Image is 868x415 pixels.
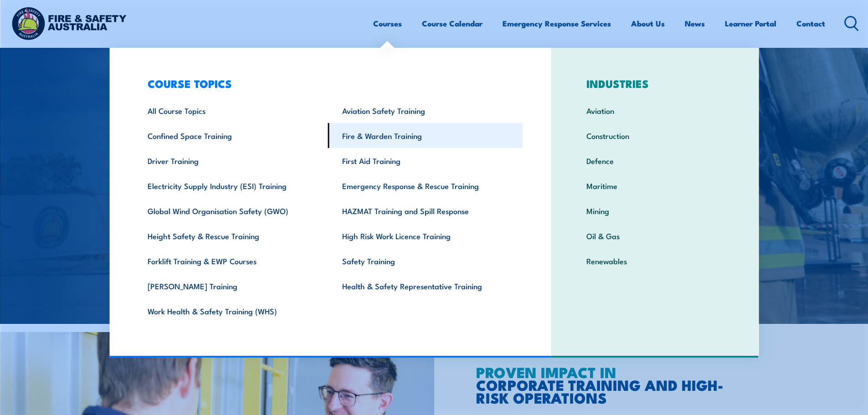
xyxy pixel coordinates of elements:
[328,198,523,223] a: HAZMAT Training and Spill Response
[134,77,523,90] h3: COURSE TOPICS
[328,248,523,273] a: Safety Training
[134,223,328,248] a: Height Safety & Rescue Training
[134,148,328,173] a: Driver Training
[476,360,616,383] span: PROVEN IMPACT IN
[134,273,328,298] a: [PERSON_NAME] Training
[572,223,738,248] a: Oil & Gas
[328,123,523,148] a: Fire & Warden Training
[572,123,738,148] a: Construction
[572,248,738,273] a: Renewables
[503,11,611,36] a: Emergency Response Services
[572,198,738,223] a: Mining
[572,98,738,123] a: Aviation
[134,248,328,273] a: Forklift Training & EWP Courses
[572,77,738,90] h3: INDUSTRIES
[134,173,328,198] a: Electricity Supply Industry (ESI) Training
[328,148,523,173] a: First Aid Training
[422,11,483,36] a: Course Calendar
[476,365,726,404] h2: CORPORATE TRAINING AND HIGH-RISK OPERATIONS
[328,223,523,248] a: High Risk Work Licence Training
[328,173,523,198] a: Emergency Response & Rescue Training
[725,11,776,36] a: Learner Portal
[572,148,738,173] a: Defence
[134,198,328,223] a: Global Wind Organisation Safety (GWO)
[631,11,665,36] a: About Us
[134,98,328,123] a: All Course Topics
[134,123,328,148] a: Confined Space Training
[685,11,705,36] a: News
[796,11,825,36] a: Contact
[328,98,523,123] a: Aviation Safety Training
[328,273,523,298] a: Health & Safety Representative Training
[572,173,738,198] a: Maritime
[134,298,328,323] a: Work Health & Safety Training (WHS)
[373,11,402,36] a: Courses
